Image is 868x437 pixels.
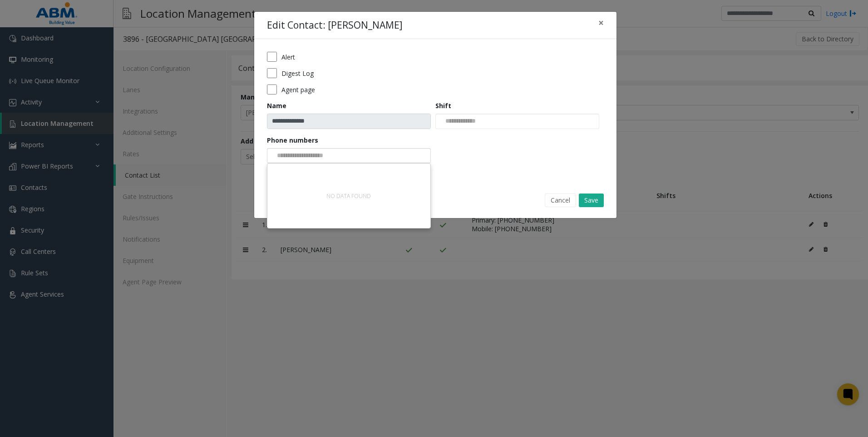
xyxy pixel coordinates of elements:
[545,194,576,207] button: Cancel
[281,69,314,78] label: Digest Log
[267,101,286,110] label: Name
[592,12,610,34] button: Close
[267,149,336,163] input: NO DATA FOUND
[598,16,604,29] span: ×
[321,187,376,205] div: NO DATA FOUND
[281,85,315,94] label: Agent page
[267,135,318,145] label: Phone numbers
[435,101,451,110] label: Shift
[436,114,482,129] input: NO DATA FOUND
[267,18,402,33] h4: Edit Contact: [PERSON_NAME]
[579,194,604,207] button: Save
[281,52,295,62] label: Alert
